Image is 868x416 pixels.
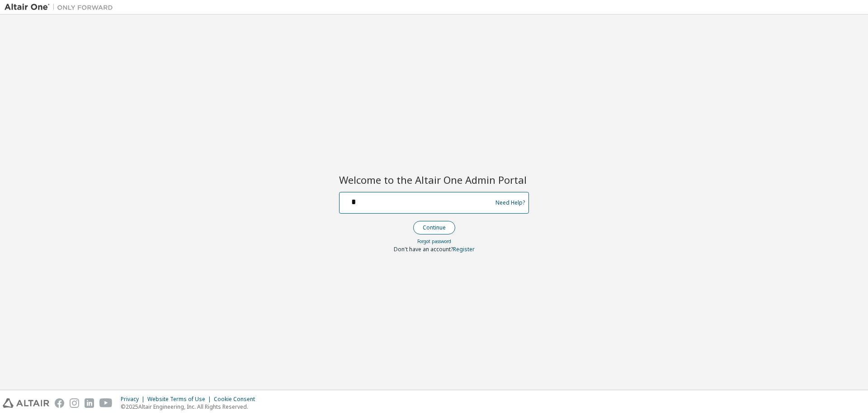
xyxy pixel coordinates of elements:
p: © 2025 Altair Engineering, Inc. All Rights Reserved. [121,403,260,411]
a: Forgot password [417,238,451,244]
span: Don't have an account? [394,245,453,253]
h2: Welcome to the Altair One Admin Portal [339,173,529,186]
img: Altair One [5,3,118,12]
div: Privacy [121,396,147,403]
a: Register [453,245,475,253]
img: instagram.svg [70,398,79,408]
div: Cookie Consent [214,396,260,403]
img: facebook.svg [55,398,64,408]
img: linkedin.svg [85,398,94,408]
img: altair_logo.svg [3,398,49,408]
div: Website Terms of Use [147,396,214,403]
img: youtube.svg [99,398,113,408]
button: Continue [413,221,455,234]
